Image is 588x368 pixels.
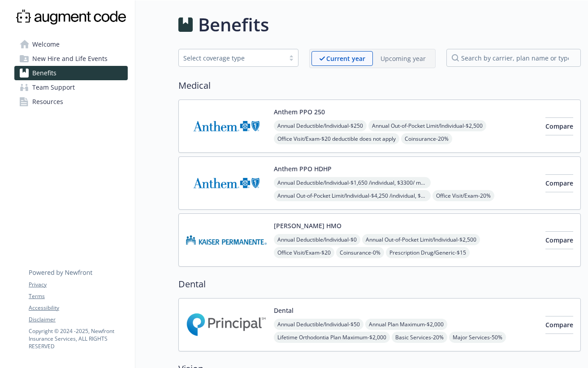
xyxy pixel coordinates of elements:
a: Privacy [29,281,127,289]
p: Copyright © 2024 - 2025 , Newfront Insurance Services, ALL RIGHTS RESERVED [29,327,127,350]
a: Benefits [14,66,128,80]
span: Compare [545,236,573,244]
div: Select coverage type [183,53,280,63]
span: Annual Deductible/Individual - $1,650 /individual, $3300/ member [274,177,431,188]
span: Coinsurance - 20% [401,133,452,144]
a: Accessibility [29,304,127,312]
img: Kaiser Permanente Insurance Company carrier logo [186,221,267,259]
span: Compare [545,122,573,130]
button: Compare [545,316,573,334]
span: Annual Deductible/Individual - $50 [274,319,363,330]
span: Compare [545,320,573,329]
span: Annual Out-of-Pocket Limit/Individual - $4,250 /individual, $4250/ member [274,190,431,201]
span: Office Visit/Exam - 20% [432,190,494,201]
button: [PERSON_NAME] HMO [274,221,342,230]
a: Team Support [14,80,128,95]
span: Annual Plan Maximum - $2,000 [365,319,447,330]
button: Compare [545,117,573,135]
span: Benefits [32,66,56,80]
a: New Hire and Life Events [14,52,128,66]
a: Resources [14,95,128,109]
a: Welcome [14,37,128,52]
span: Office Visit/Exam - $20 deductible does not apply [274,133,399,144]
a: Terms [29,292,127,300]
h1: Benefits [198,11,269,38]
h2: Medical [178,79,581,92]
span: Welcome [32,37,60,52]
h2: Dental [178,277,581,291]
p: Upcoming year [380,54,426,63]
button: Dental [274,306,294,315]
input: search by carrier, plan name or type [446,49,581,67]
button: Compare [545,174,573,192]
img: Anthem Blue Cross carrier logo [186,107,267,145]
span: Annual Out-of-Pocket Limit/Individual - $2,500 [362,234,480,245]
span: Annual Deductible/Individual - $0 [274,234,360,245]
span: Resources [32,95,63,109]
span: Coinsurance - 0% [336,247,384,258]
span: Annual Out-of-Pocket Limit/Individual - $2,500 [368,120,486,131]
img: Principal Financial Group Inc carrier logo [186,306,267,344]
span: Office Visit/Exam - $20 [274,247,334,258]
span: Major Services - 50% [449,332,506,343]
button: Anthem PPO HDHP [274,164,332,173]
span: Basic Services - 20% [392,332,447,343]
button: Anthem PPO 250 [274,107,325,117]
span: Annual Deductible/Individual - $250 [274,120,367,131]
a: Disclaimer [29,316,127,324]
span: Lifetime Orthodontia Plan Maximum - $2,000 [274,332,390,343]
span: Team Support [32,80,75,95]
button: Compare [545,231,573,249]
p: Current year [326,54,365,63]
span: Compare [545,179,573,187]
span: New Hire and Life Events [32,52,108,66]
span: Prescription Drug/Generic - $15 [386,247,470,258]
img: Anthem Blue Cross carrier logo [186,164,267,202]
